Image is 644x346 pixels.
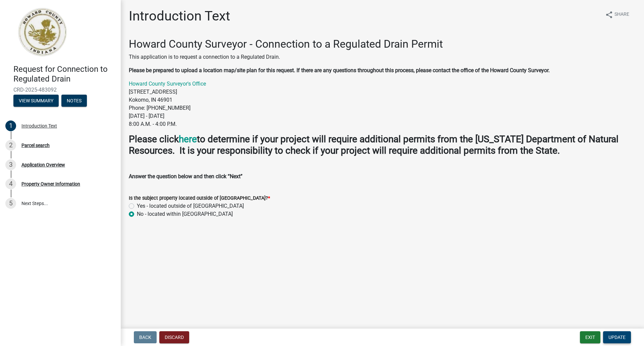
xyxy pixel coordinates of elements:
button: View Summary [13,95,59,107]
div: Property Owner Information [21,182,80,186]
a: Howard County Surveyor's Office [129,81,206,87]
i: share [605,11,613,19]
button: Notes [61,95,87,107]
button: Update [603,331,631,343]
button: Discard [159,331,189,343]
span: CRD-2025-483092 [13,87,107,93]
strong: Answer the question below and then click “Next” [129,173,243,180]
p: [STREET_ADDRESS] Kokomo, IN 46901 Phone: [PHONE_NUMBER] [DATE] - [DATE] 8:00 A.M. - 4:00 P.M. [129,80,636,128]
label: Is the subject property located outside of [GEOGRAPHIC_DATA]? [129,196,270,201]
span: Update [608,335,626,340]
wm-modal-confirm: Summary [13,98,59,104]
div: Introduction Text [21,123,57,128]
label: No - located within [GEOGRAPHIC_DATA] [137,210,233,218]
button: Back [134,331,157,343]
h4: Request for Connection to Regulated Drain [13,64,115,84]
a: here [179,134,197,145]
div: 4 [5,179,16,189]
div: Application Overview [21,162,65,167]
p: This application is to request a connection to a Regulated Drain. [129,53,636,61]
strong: Please click [129,134,179,145]
strong: Please be prepared to upload a location map/site plan for this request. If there are any question... [129,67,550,73]
h2: Howard County Surveyor - Connection to a Regulated Drain Permit [129,38,636,50]
div: 3 [5,159,16,170]
button: Exit [580,331,600,343]
div: 5 [5,198,16,209]
strong: to determine if your project will require additional permits from the [US_STATE] Department of Na... [129,134,619,156]
div: 2 [5,140,16,151]
span: Share [614,11,629,19]
img: Howard County, Indiana [13,7,71,57]
span: Back [139,335,151,340]
label: Yes - located outside of [GEOGRAPHIC_DATA] [137,202,244,210]
div: 1 [5,120,16,131]
wm-modal-confirm: Notes [61,98,87,104]
h1: Introduction Text [129,8,230,24]
button: shareShare [600,8,635,21]
div: Parcel search [21,143,50,148]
